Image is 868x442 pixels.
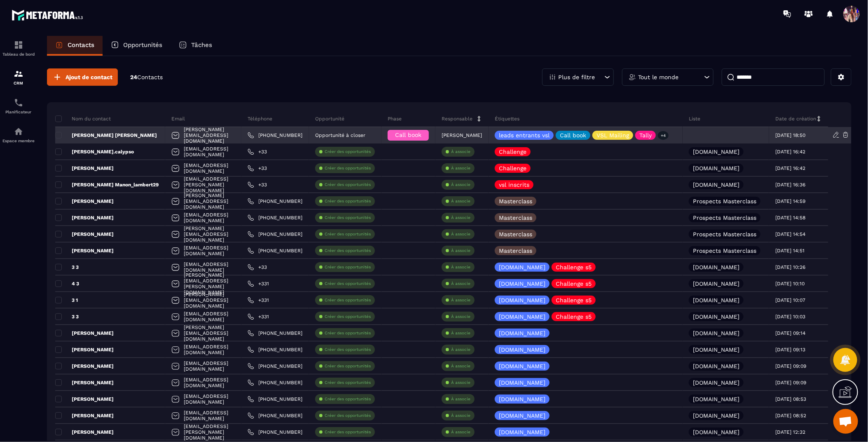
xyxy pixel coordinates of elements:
p: À associe [451,182,470,188]
p: [DOMAIN_NAME] [693,182,739,188]
p: [DATE] 10:03 [775,314,805,320]
p: Plus de filtre [558,74,595,80]
p: [PERSON_NAME] [55,247,114,254]
a: automationsautomationsEspace membre [2,120,35,149]
p: Créer des opportunités [325,165,371,171]
p: [PERSON_NAME] [55,165,114,172]
p: [DOMAIN_NAME] [499,429,545,435]
p: [DOMAIN_NAME] [693,149,739,155]
p: Masterclass [499,248,532,254]
p: [DOMAIN_NAME] [499,413,545,418]
p: [DATE] 14:59 [775,198,805,204]
p: Challenge s5 [556,314,592,320]
p: Téléphone [248,115,272,122]
p: À associe [451,330,470,336]
p: [DATE] 08:52 [775,413,806,418]
p: Créer des opportunités [325,380,371,386]
p: Challenge s5 [556,297,592,303]
p: [DATE] 09:13 [775,347,805,353]
p: Opportunités [123,41,162,49]
p: À associe [451,165,470,171]
p: 24 [130,73,163,81]
p: [DOMAIN_NAME] [693,165,739,171]
p: [DOMAIN_NAME] [693,281,739,287]
a: [PHONE_NUMBER] [248,412,302,419]
p: [DOMAIN_NAME] [499,264,545,270]
p: Prospects Masterclass [693,215,756,221]
img: automations [14,127,23,136]
p: leads entrants vsl [499,132,550,138]
a: [PHONE_NUMBER] [248,429,302,435]
p: Date de création [775,115,816,122]
p: Créer des opportunités [325,363,371,369]
p: Contacts [68,41,94,49]
p: Créer des opportunités [325,281,371,287]
p: [DOMAIN_NAME] [693,314,739,320]
p: Masterclass [499,198,532,204]
p: CRM [2,81,35,85]
p: À associe [451,314,470,320]
p: À associe [451,215,470,221]
p: Créer des opportunités [325,330,371,336]
a: +331 [248,313,269,320]
p: [DATE] 08:53 [775,396,806,402]
p: Opportunité à closer [315,132,365,138]
a: [PHONE_NUMBER] [248,214,302,221]
a: Opportunités [103,36,171,56]
p: À associe [451,413,470,418]
p: [DATE] 09:14 [775,330,805,336]
p: 4 3 [55,280,79,287]
p: [PERSON_NAME] [PERSON_NAME] [55,132,157,139]
p: [DOMAIN_NAME] [693,347,739,353]
p: À associe [451,264,470,270]
p: [PERSON_NAME] [55,412,114,419]
img: formation [14,40,23,50]
p: [DATE] 16:36 [775,182,805,188]
a: [PHONE_NUMBER] [248,379,302,386]
img: logo [12,7,86,23]
p: [DATE] 10:26 [775,264,805,270]
p: [DATE] 16:42 [775,149,805,155]
p: [PERSON_NAME] [55,363,114,369]
p: [PERSON_NAME] [55,429,114,435]
p: [DOMAIN_NAME] [499,347,545,353]
p: Créer des opportunités [325,149,371,155]
p: Étiquettes [495,115,519,122]
p: [DOMAIN_NAME] [499,396,545,402]
a: [PHONE_NUMBER] [248,363,302,369]
p: À associe [451,380,470,386]
a: [PHONE_NUMBER] [248,396,302,402]
p: [DATE] 14:51 [775,248,805,254]
p: [PERSON_NAME] [442,132,482,138]
a: +33 [248,264,267,270]
a: +331 [248,280,269,287]
p: Créer des opportunités [325,297,371,303]
span: Call book [395,132,421,138]
a: Tâches [171,36,220,56]
p: Créer des opportunités [325,248,371,254]
p: 3 1 [55,297,78,303]
p: [PERSON_NAME] [55,396,114,402]
p: [DATE] 14:54 [775,231,805,237]
p: À associe [451,347,470,353]
p: À associe [451,363,470,369]
p: Challenge s5 [556,281,592,287]
p: Challenge [499,165,526,171]
p: [DATE] 18:50 [775,132,805,138]
a: formationformationTableau de bord [2,34,35,63]
p: Prospects Masterclass [693,248,756,254]
p: À associe [451,429,470,435]
a: +33 [248,148,267,155]
p: [DATE] 12:32 [775,429,805,435]
p: À associe [451,149,470,155]
p: [PERSON_NAME] [55,231,114,237]
p: [DOMAIN_NAME] [693,380,739,386]
p: Créer des opportunités [325,429,371,435]
p: [DOMAIN_NAME] [693,297,739,303]
p: Tout le monde [638,74,678,80]
p: [DOMAIN_NAME] [693,429,739,435]
p: [PERSON_NAME] [55,198,114,205]
p: [PERSON_NAME] [55,214,114,221]
p: Créer des opportunités [325,215,371,221]
p: vsl inscrits [499,182,529,188]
